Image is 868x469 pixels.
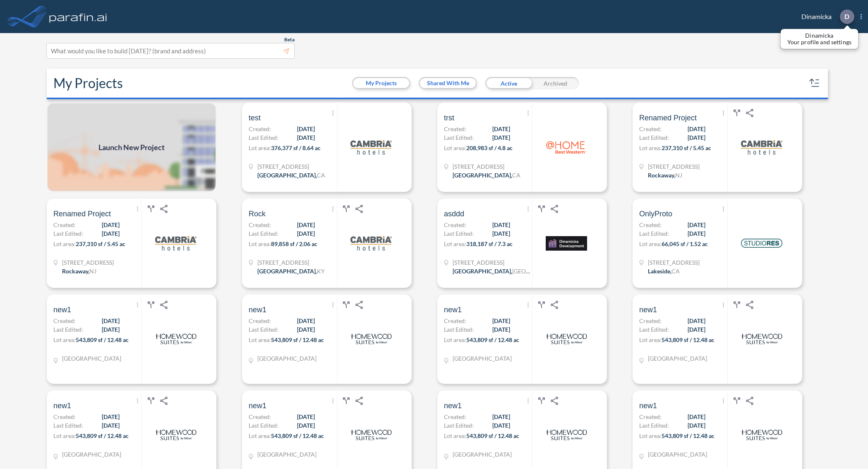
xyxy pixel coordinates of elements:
[688,316,705,325] span: [DATE]
[787,32,851,39] p: Dinamicka
[741,127,782,168] img: logo
[639,144,662,151] span: Lot area:
[76,336,129,343] span: 543,809 sf / 12.48 ac
[257,162,325,171] span: 3876 Auburn Blvd
[249,220,271,229] span: Created:
[53,209,111,219] span: Renamed Project
[62,450,121,459] div: TX
[492,124,510,133] span: [DATE]
[453,171,520,179] div: Sacramento, CA
[317,172,325,179] span: CA
[257,450,317,459] div: TX
[297,133,315,142] span: [DATE]
[53,412,76,421] span: Created:
[249,209,266,219] span: Rock
[249,432,271,439] span: Lot area:
[808,77,821,90] button: sort
[648,450,707,459] div: TX
[787,39,851,45] p: Your profile and settings
[741,414,782,456] img: logo
[297,229,315,238] span: [DATE]
[155,223,197,264] img: logo
[648,267,680,275] div: Lakeside, CA
[648,354,707,363] div: TX
[444,412,466,421] span: Created:
[546,127,587,168] img: logo
[53,305,71,315] span: new1
[420,78,476,88] button: Shared With Me
[249,401,266,411] span: new1
[444,305,462,315] span: new1
[639,421,669,430] span: Last Edited:
[648,268,671,275] span: Lakeside ,
[257,258,325,267] span: 1905 Evergreen Rd
[453,267,531,275] div: Houston, TX
[546,318,587,360] img: logo
[512,172,520,179] span: CA
[155,318,197,360] img: logo
[53,432,76,439] span: Lot area:
[249,336,271,343] span: Lot area:
[453,451,512,458] span: [GEOGRAPHIC_DATA]
[249,113,261,123] span: test
[62,267,96,275] div: Rockaway, NJ
[444,401,462,411] span: new1
[639,325,669,334] span: Last Edited:
[444,133,474,142] span: Last Edited:
[444,220,466,229] span: Created:
[350,318,392,360] img: logo
[453,258,531,267] span: 12345 Bissonnet St
[297,220,315,229] span: [DATE]
[53,240,76,247] span: Lot area:
[492,133,510,142] span: [DATE]
[249,412,271,421] span: Created:
[102,412,120,421] span: [DATE]
[257,267,325,275] div: Louisville, KY
[444,421,474,430] span: Last Edited:
[271,144,321,151] span: 376,377 sf / 8.64 ac
[297,421,315,430] span: [DATE]
[350,223,392,264] img: logo
[62,451,121,458] span: [GEOGRAPHIC_DATA]
[53,75,123,91] h2: My Projects
[102,316,120,325] span: [DATE]
[648,355,707,362] span: [GEOGRAPHIC_DATA]
[789,10,862,24] div: Dinamicka
[257,354,317,363] div: TX
[350,414,392,456] img: logo
[47,103,216,192] img: add
[444,209,464,219] span: asddd
[648,451,707,458] span: [GEOGRAPHIC_DATA]
[648,171,682,179] div: Rockaway, NJ
[639,412,662,421] span: Created:
[249,124,271,133] span: Created:
[639,432,662,439] span: Lot area:
[249,144,271,151] span: Lot area:
[492,412,510,421] span: [DATE]
[639,209,672,219] span: OnlyProto
[512,268,571,275] span: [GEOGRAPHIC_DATA]
[102,421,120,430] span: [DATE]
[639,401,657,411] span: new1
[466,432,519,439] span: 543,809 sf / 12.48 ac
[639,240,662,247] span: Lot area:
[53,336,76,343] span: Lot area:
[688,220,705,229] span: [DATE]
[317,268,325,275] span: KY
[102,229,120,238] span: [DATE]
[675,172,682,179] span: NJ
[492,421,510,430] span: [DATE]
[257,451,317,458] span: [GEOGRAPHIC_DATA]
[466,144,513,151] span: 208,983 sf / 4.8 ac
[741,318,782,360] img: logo
[297,412,315,421] span: [DATE]
[648,162,700,171] span: 321 Mt Hope Ave
[271,432,324,439] span: 543,809 sf / 12.48 ac
[76,240,125,247] span: 237,310 sf / 5.45 ac
[492,325,510,334] span: [DATE]
[257,268,317,275] span: [GEOGRAPHIC_DATA] ,
[485,77,532,89] div: Active
[62,355,121,362] span: [GEOGRAPHIC_DATA]
[639,124,662,133] span: Created:
[453,354,512,363] div: TX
